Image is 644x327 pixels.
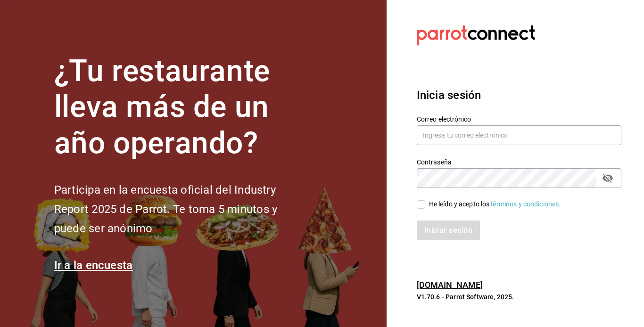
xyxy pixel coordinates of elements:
[417,87,621,104] h3: Inicia sesión
[54,180,309,238] h2: Participa en la encuesta oficial del Industry Report 2025 de Parrot. Te toma 5 minutos y puede se...
[429,199,561,209] div: He leído y acepto los
[417,125,621,145] input: Ingresa tu correo electrónico
[54,53,309,162] h1: ¿Tu restaurante lleva más de un año operando?
[417,158,621,165] label: Contraseña
[600,170,616,186] button: passwordField
[417,292,621,302] p: V1.70.6 - Parrot Software, 2025.
[417,115,621,122] label: Correo electrónico
[54,259,133,272] a: Ir a la encuesta
[489,200,561,208] a: Términos y condiciones.
[417,280,483,290] a: [DOMAIN_NAME]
